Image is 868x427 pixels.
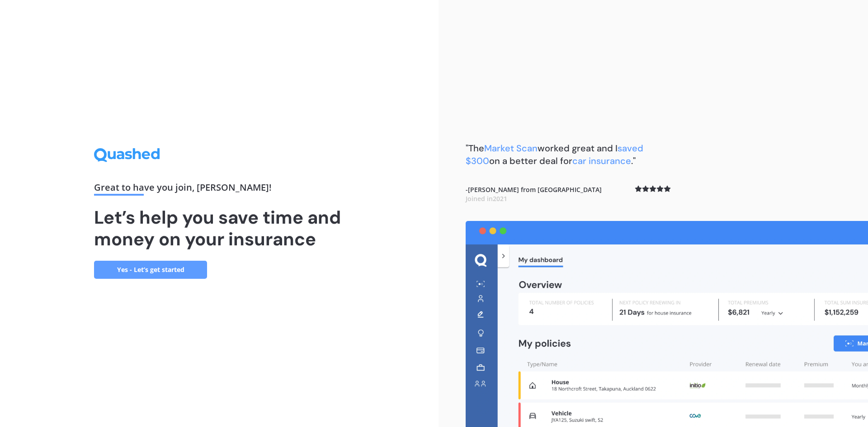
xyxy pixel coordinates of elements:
[572,155,631,167] span: car insurance
[466,185,602,203] b: - [PERSON_NAME] from [GEOGRAPHIC_DATA]
[94,206,344,250] h1: Let’s help you save time and money on your insurance
[466,194,507,203] span: Joined in 2021
[94,183,344,196] div: Great to have you join , [PERSON_NAME] !
[466,142,643,167] span: saved $300
[466,142,643,167] b: "The worked great and I on a better deal for ."
[466,221,868,427] img: dashboard.webp
[94,261,207,279] a: Yes - Let’s get started
[484,142,538,154] span: Market Scan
